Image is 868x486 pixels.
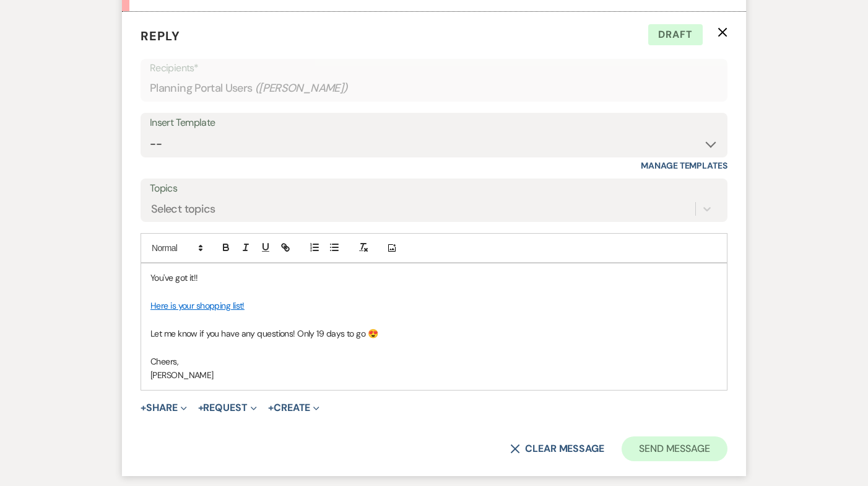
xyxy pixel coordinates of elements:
[150,300,245,311] a: Here is your shopping list!
[141,403,146,413] span: +
[150,114,718,132] div: Insert Template
[150,355,718,368] p: Cheers,
[150,180,718,198] label: Topics
[150,271,718,285] p: You've got it!!
[268,403,319,413] button: Create
[150,60,718,76] p: Recipients*
[141,403,187,413] button: Share
[268,403,274,413] span: +
[198,403,204,413] span: +
[150,327,718,340] p: Let me know if you have any questions! Only 19 days to go 😍
[150,368,718,382] p: [PERSON_NAME]
[141,28,180,44] span: Reply
[641,160,727,171] a: Manage Templates
[622,436,727,461] button: Send Message
[151,201,215,218] div: Select topics
[255,80,348,97] span: ( [PERSON_NAME] )
[198,403,257,413] button: Request
[150,76,718,100] div: Planning Portal Users
[510,444,604,454] button: Clear message
[648,24,703,45] span: Draft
